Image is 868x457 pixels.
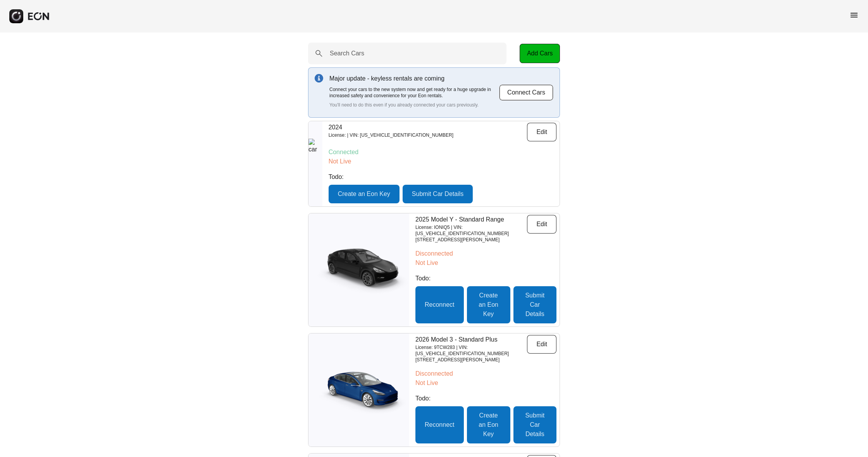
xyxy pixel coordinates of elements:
[415,378,556,388] p: Not Live
[329,157,556,166] p: Not Live
[415,344,527,357] p: License: 9TCW283 | VIN: [US_VEHICLE_IDENTIFICATION_NUMBER]
[329,102,499,108] p: You'll need to do this even if you already connected your cars previously.
[315,74,323,82] img: info
[513,286,556,323] button: Submit Car Details
[329,185,400,203] button: Create an Eon Key
[415,237,527,243] p: [STREET_ADDRESS][PERSON_NAME]
[415,224,527,237] p: License: IONIQ5 | VIN: [US_VEHICLE_IDENTIFICATION_NUMBER]
[329,132,453,138] p: License: | VIN: [US_VEHICLE_IDENTIFICATION_NUMBER]
[329,74,499,83] p: Major update - keyless rentals are coming
[330,49,364,58] label: Search Cars
[467,286,510,323] button: Create an Eon Key
[329,148,556,157] p: Connected
[415,335,527,344] p: 2026 Model 3 - Standard Plus
[308,139,322,189] img: car
[513,406,556,443] button: Submit Car Details
[415,274,556,283] p: Todo:
[308,245,409,295] img: car
[527,335,556,354] button: Edit
[527,123,556,141] button: Edit
[415,406,464,443] button: Reconnect
[329,123,453,132] p: 2024
[415,394,556,403] p: Todo:
[415,215,527,224] p: 2025 Model Y - Standard Range
[415,249,556,258] p: Disconnected
[329,86,499,99] p: Connect your cars to the new system now and get ready for a huge upgrade in increased safety and ...
[499,84,553,101] button: Connect Cars
[415,369,556,378] p: Disconnected
[308,365,409,415] img: car
[520,44,560,63] button: Add Cars
[415,357,527,363] p: [STREET_ADDRESS][PERSON_NAME]
[415,258,556,268] p: Not Live
[403,185,473,203] button: Submit Car Details
[467,406,510,443] button: Create an Eon Key
[415,286,464,323] button: Reconnect
[527,215,556,234] button: Edit
[329,172,556,182] p: Todo:
[849,10,859,20] span: menu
